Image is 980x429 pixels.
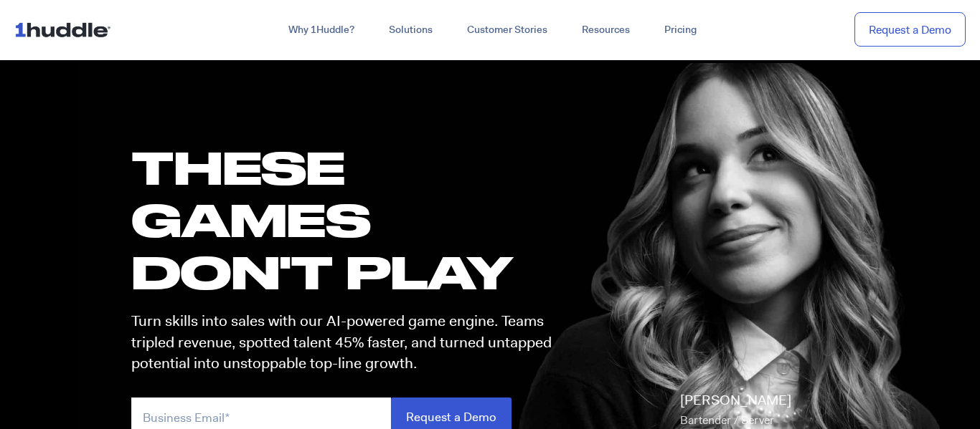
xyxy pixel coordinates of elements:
p: Turn skills into sales with our AI-powered game engine. Teams tripled revenue, spotted talent 45%... [131,311,565,374]
a: Customer Stories [450,17,565,43]
a: Pricing [647,17,714,43]
a: Why 1Huddle? [271,17,372,43]
h1: these GAMES DON'T PLAY [131,141,565,299]
a: Solutions [372,17,450,43]
a: Request a Demo [854,12,966,47]
img: ... [14,16,117,43]
a: Resources [565,17,647,43]
span: Bartender / Server [680,413,774,428]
